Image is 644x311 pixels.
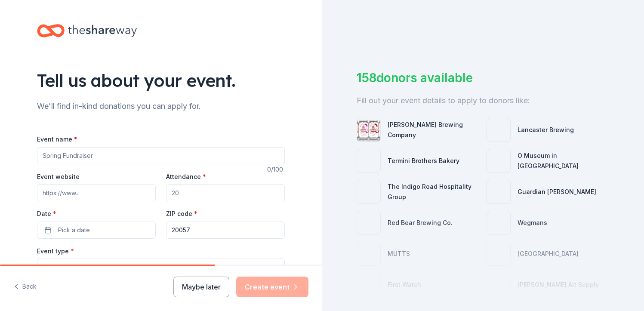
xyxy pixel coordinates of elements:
[518,151,610,171] div: O Museum in [GEOGRAPHIC_DATA]
[14,278,37,296] button: Back
[357,180,380,203] img: photo for The Indigo Road Hospitality Group
[37,184,156,201] input: https://www...
[166,172,206,181] label: Attendance
[166,184,285,201] input: 20
[37,222,156,239] button: Pick a date
[173,277,229,297] button: Maybe later
[37,209,156,218] label: Date
[37,135,77,144] label: Event name
[166,209,197,218] label: ZIP code
[37,172,80,181] label: Event website
[37,99,285,113] div: We'll find in-kind donations you can apply for.
[58,225,90,235] span: Pick a date
[357,118,380,142] img: photo for DC Brau Brewing Company
[388,120,480,140] div: [PERSON_NAME] Brewing Company
[357,94,610,108] div: Fill out your event details to apply to donors like:
[518,187,596,197] div: Guardian [PERSON_NAME]
[357,69,610,87] div: 158 donors available
[37,147,285,164] input: Spring Fundraiser
[487,118,510,142] img: photo for Lancaster Brewing
[388,156,459,166] div: Termini Brothers Bakery
[37,68,285,92] div: Tell us about your event.
[357,149,380,172] img: photo for Termini Brothers Bakery
[37,247,74,256] label: Event type
[166,222,285,239] input: 12345 (U.S. only)
[487,180,510,203] img: photo for Guardian Angel Device
[43,262,61,273] span: Select
[267,164,285,175] div: 0 /100
[487,149,510,172] img: photo for O Museum in The Mansion
[388,182,480,202] div: The Indigo Road Hospitality Group
[518,125,574,135] div: Lancaster Brewing
[37,259,285,277] button: Select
